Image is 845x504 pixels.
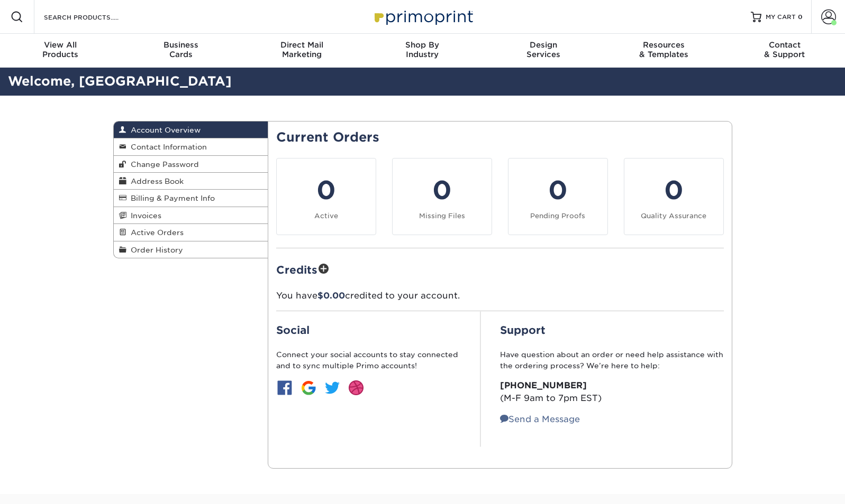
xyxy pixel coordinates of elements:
div: 0 [631,171,717,209]
small: Missing Files [419,212,465,220]
a: DesignServices [483,34,604,68]
h2: Credits [276,261,724,277]
div: Services [483,40,604,59]
a: Active Orders [114,224,268,241]
a: 0 Pending Proofs [508,158,608,235]
span: Direct Mail [241,40,362,50]
a: Change Password [114,156,268,173]
a: Shop ByIndustry [362,34,483,68]
p: Connect your social accounts to stay connected and to sync multiple Primo accounts! [276,349,461,371]
span: Address Book [126,177,184,185]
div: Industry [362,40,483,59]
span: Invoices [126,211,161,220]
a: 0 Missing Files [392,158,492,235]
div: 0 [515,171,601,209]
small: Active [314,212,338,220]
span: Change Password [126,160,199,169]
img: btn-dribbble.jpg [348,379,365,396]
a: BusinessCards [121,34,241,68]
a: Invoices [114,207,268,224]
h2: Social [276,324,461,337]
a: Resources& Templates [604,34,724,68]
h2: Support [500,324,724,337]
div: 0 [399,171,485,209]
div: 0 [283,171,369,209]
span: Order History [126,246,183,254]
p: You have credited to your account. [276,290,724,302]
img: btn-twitter.jpg [324,379,341,396]
span: Business [121,40,241,50]
a: Contact Information [114,138,268,155]
span: Active Orders [126,228,184,237]
span: $0.00 [317,291,345,301]
a: Order History [114,241,268,258]
small: Quality Assurance [641,212,706,220]
img: Primoprint [370,5,476,28]
div: Marketing [241,40,362,59]
div: & Support [724,40,845,59]
a: Address Book [114,173,268,190]
a: Account Overview [114,122,268,138]
span: Design [483,40,604,50]
span: Contact Information [126,143,207,151]
span: Billing & Payment Info [126,194,215,202]
a: Billing & Payment Info [114,190,268,207]
span: 0 [798,13,803,21]
a: Send a Message [500,414,580,424]
h2: Current Orders [276,130,724,145]
p: (M-F 9am to 7pm EST) [500,379,724,405]
img: btn-facebook.jpg [276,379,293,396]
input: SEARCH PRODUCTS..... [43,11,146,23]
span: Contact [724,40,845,50]
div: & Templates [604,40,724,59]
a: 0 Quality Assurance [624,158,724,235]
span: Shop By [362,40,483,50]
a: Contact& Support [724,34,845,68]
span: Resources [604,40,724,50]
small: Pending Proofs [530,212,585,220]
span: MY CART [766,13,796,22]
a: Direct MailMarketing [241,34,362,68]
img: btn-google.jpg [300,379,317,396]
div: Cards [121,40,241,59]
a: 0 Active [276,158,376,235]
p: Have question about an order or need help assistance with the ordering process? We’re here to help: [500,349,724,371]
span: Account Overview [126,126,201,134]
strong: [PHONE_NUMBER] [500,380,587,390]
